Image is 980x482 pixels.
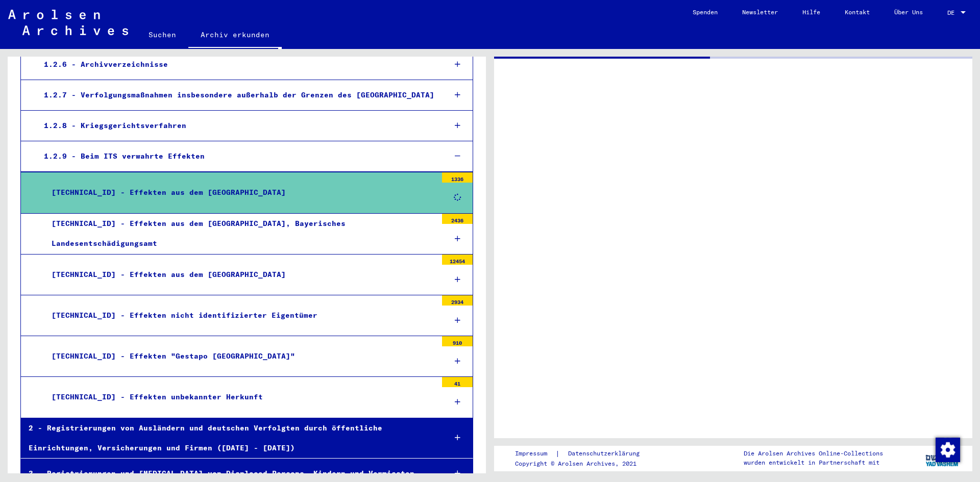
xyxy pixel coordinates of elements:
img: Zustimmung ändern [936,438,960,462]
div: 1336 [442,172,473,183]
div: [TECHNICAL_ID] - Effekten "Gestapo [GEOGRAPHIC_DATA]" [44,346,437,366]
div: 2934 [442,295,473,306]
div: 1.2.8 - Kriegsgerichtsverfahren [36,116,438,136]
p: wurden entwickelt in Partnerschaft mit [744,458,883,467]
div: [TECHNICAL_ID] - Effekten unbekannter Herkunft [44,387,437,407]
div: [TECHNICAL_ID] - Effekten aus dem [GEOGRAPHIC_DATA] [44,265,437,285]
div: Zustimmung ändern [935,437,960,462]
span: DE [947,9,959,16]
a: Impressum [515,448,555,459]
div: 12454 [442,255,473,265]
div: 1.2.9 - Beim ITS verwahrte Effekten [36,146,438,166]
div: 2436 [442,214,473,224]
p: Copyright © Arolsen Archives, 2021 [515,459,652,468]
a: Archiv erkunden [188,22,282,49]
a: Suchen [136,22,188,47]
div: 41 [442,377,473,387]
div: | [515,448,652,459]
img: yv_logo.png [923,445,962,471]
div: [TECHNICAL_ID] - Effekten aus dem [GEOGRAPHIC_DATA], Bayerisches Landesentschädigungsamt [44,214,437,253]
div: 1.2.7 - Verfolgungsmaßnahmen insbesondere außerhalb der Grenzen des [GEOGRAPHIC_DATA] [36,85,438,105]
div: 2 - Registrierungen von Ausländern und deutschen Verfolgten durch öffentliche Einrichtungen, Vers... [21,418,438,458]
img: Arolsen_neg.svg [8,10,128,35]
div: [TECHNICAL_ID] - Effekten nicht identifizierter Eigentümer [44,306,437,325]
a: Datenschutzerklärung [560,448,652,459]
div: 1.2.6 - Archivverzeichnisse [36,55,438,74]
div: 910 [442,336,473,346]
div: [TECHNICAL_ID] - Effekten aus dem [GEOGRAPHIC_DATA] [44,183,437,202]
p: Die Arolsen Archives Online-Collections [744,449,883,458]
